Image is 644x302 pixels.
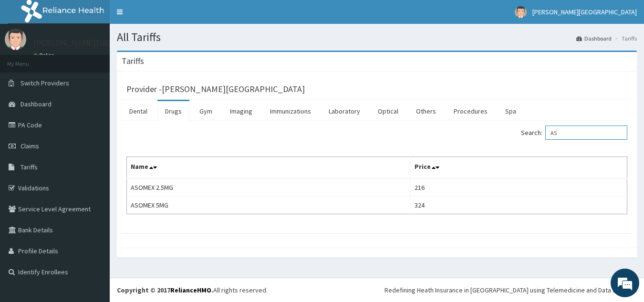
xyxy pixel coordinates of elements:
a: Online [33,52,56,59]
span: Claims [21,142,39,150]
a: Dashboard [576,34,612,42]
td: 324 [410,197,627,214]
span: We're online! [55,90,132,187]
label: Search: [521,125,627,140]
strong: Copyright © 2017 . [117,286,213,294]
a: RelianceHMO [170,286,211,294]
a: Dental [122,101,155,121]
a: Optical [370,101,406,121]
td: ASOMEX 5MG [127,197,411,214]
div: Redefining Heath Insurance in [GEOGRAPHIC_DATA] using Telemedicine and Data Science! [384,285,637,295]
a: Imaging [222,101,260,121]
a: Drugs [157,101,189,121]
img: User Image [5,29,26,50]
div: Chat with us now [50,53,160,66]
a: Spa [498,101,524,121]
span: [PERSON_NAME][GEOGRAPHIC_DATA] [532,8,637,16]
th: Price [410,157,627,179]
h1: All Tariffs [117,31,637,43]
a: Laboratory [321,101,368,121]
span: Switch Providers [21,79,69,87]
th: Name [127,157,411,179]
a: Procedures [446,101,495,121]
td: ASOMEX 2.5MG [127,178,411,197]
footer: All rights reserved. [110,278,644,302]
img: User Image [515,6,527,18]
span: Dashboard [21,100,52,108]
textarea: Type your message and hit 'Enter' [5,201,182,234]
a: Others [408,101,444,121]
td: 216 [410,178,627,197]
h3: Provider - [PERSON_NAME][GEOGRAPHIC_DATA] [126,85,305,94]
img: d_794563401_company_1708531726252_794563401 [18,48,39,72]
a: Immunizations [262,101,319,121]
a: Gym [192,101,220,121]
p: [PERSON_NAME][GEOGRAPHIC_DATA] [33,39,175,47]
span: Tariffs [21,163,38,171]
input: Search: [545,125,627,140]
div: Minimize live chat window [156,5,179,28]
li: Tariffs [613,34,637,42]
h3: Tariffs [122,57,144,65]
